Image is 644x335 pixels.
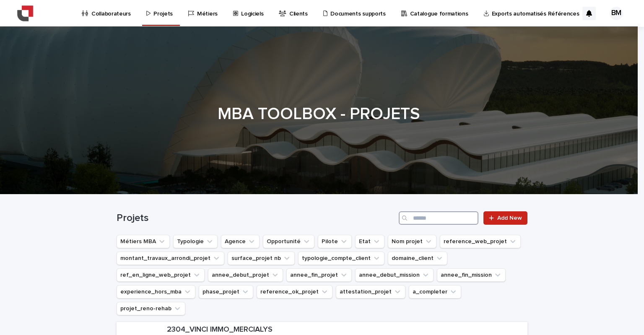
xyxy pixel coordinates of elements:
h1: MBA TOOLBOX - PROJETS [113,104,524,124]
button: experience_hors_mba [117,285,195,299]
button: Agence [221,235,260,248]
button: domaine_client [388,252,447,265]
button: phase_projet [199,285,253,299]
a: Add New [483,211,527,225]
button: Métiers MBA [117,235,170,248]
button: annee_fin_projet [286,268,352,282]
button: annee_debut_mission [355,268,434,282]
span: Add New [497,215,522,221]
button: projet_reno-rehab [117,302,185,315]
img: YiAiwBLRm2aPEWe5IFcA [17,5,34,22]
button: annee_debut_projet [208,268,283,282]
button: Pilote [318,235,352,248]
button: Etat [355,235,384,248]
button: reference_ok_projet [257,285,332,299]
button: Typologie [173,235,218,248]
input: Search [399,211,478,225]
button: a_completer [409,285,461,299]
h1: Projets [117,212,395,224]
button: annee_fin_mission [437,268,506,282]
button: Opportunité [263,235,314,248]
button: surface_projet nb [228,252,295,265]
button: typologie_compte_client [298,252,384,265]
button: attestation_projet [336,285,405,299]
button: montant_travaux_arrondi_projet [117,252,224,265]
button: reference_web_projet [440,235,521,248]
div: BM [610,7,623,20]
button: Nom projet [388,235,436,248]
button: ref_en_ligne_web_projet [117,268,205,282]
p: 2304_VINCI IMMO_MERCIALYS [167,325,524,335]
